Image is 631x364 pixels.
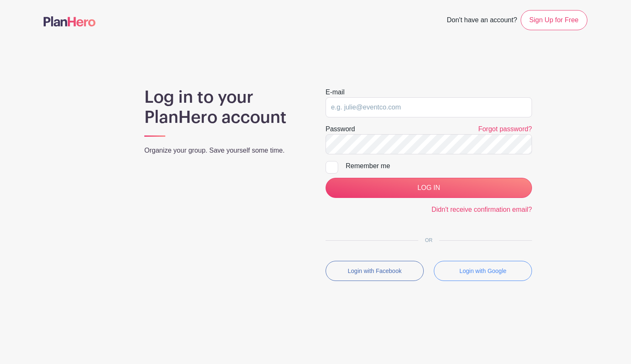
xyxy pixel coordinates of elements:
[144,146,305,156] p: Organize your group. Save yourself some time.
[418,237,439,243] span: OR
[144,87,305,127] h1: Log in to your PlanHero account
[478,125,532,133] a: Forgot password?
[521,10,587,30] a: Sign Up for Free
[434,261,532,281] button: Login with Google
[447,12,517,30] span: Don't have an account?
[326,178,532,198] input: LOG IN
[326,124,355,134] label: Password
[348,268,402,274] small: Login with Facebook
[326,261,424,281] button: Login with Facebook
[459,268,506,274] small: Login with Google
[326,97,532,117] input: e.g. julie@eventco.com
[326,87,344,97] label: E-mail
[431,206,532,213] a: Didn't receive confirmation email?
[346,161,532,171] div: Remember me
[44,16,96,26] img: logo-507f7623f17ff9eddc593b1ce0a138ce2505c220e1c5a4e2b4648c50719b7d32.svg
